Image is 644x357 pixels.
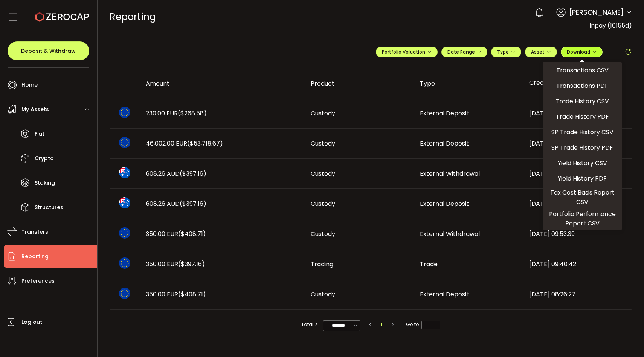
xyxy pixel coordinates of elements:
[556,81,608,90] span: Transactions PDF
[119,227,130,239] img: eur_portfolio.svg
[119,288,130,299] img: eur_portfolio.svg
[420,199,469,208] span: External Deposit
[554,276,644,357] iframe: Chat Widget
[406,320,440,329] span: Go to
[414,79,523,88] div: Type
[21,104,49,115] span: My Assets
[301,320,317,329] span: Total 7
[311,290,335,299] span: Custody
[555,97,609,106] span: Trade History CSV
[546,209,619,228] span: Portfolio Performance Report CSV
[178,230,206,238] span: ($408.71)
[35,129,44,139] span: Fiat
[311,260,333,268] span: Trading
[35,153,54,164] span: Crypto
[567,49,597,55] span: Download
[140,79,305,88] div: Amount
[556,112,609,121] span: Trade History PDF
[561,47,603,57] button: Download
[569,7,624,17] span: [PERSON_NAME]
[21,227,48,237] span: Transfers
[523,169,632,178] div: [DATE] 10:01:38
[146,230,206,238] span: 350.00 EUR
[187,139,223,148] span: ($53,718.67)
[523,290,632,299] div: [DATE] 08:26:27
[420,139,469,148] span: External Deposit
[523,77,632,90] div: Created At
[311,169,335,178] span: Custody
[589,21,632,30] span: Inpay (16155d)
[420,230,480,238] span: External Withdrawal
[546,188,619,207] span: Tax Cost Basis Report CSV
[21,276,55,287] span: Preferences
[21,80,38,90] span: Home
[21,251,49,262] span: Reporting
[523,260,632,268] div: [DATE] 09:40:42
[420,109,469,118] span: External Deposit
[491,47,521,57] button: Type
[146,139,223,148] span: 46,002.00 EUR
[376,47,438,57] button: Portfolio Valuation
[180,169,206,178] span: ($397.16)
[146,169,206,178] span: 608.26 AUD
[523,109,632,118] div: [DATE] 09:13:31
[377,320,386,329] li: 1
[523,139,632,148] div: [DATE] 08:55:42
[119,107,130,118] img: eur_portfolio.svg
[447,49,481,55] span: Date Range
[178,260,205,268] span: ($397.16)
[558,158,607,168] span: Yield History CSV
[420,290,469,299] span: External Deposit
[305,79,414,88] div: Product
[178,109,207,118] span: ($268.58)
[21,317,42,328] span: Log out
[178,290,206,299] span: ($408.71)
[441,47,487,57] button: Date Range
[420,169,480,178] span: External Withdrawal
[146,109,207,118] span: 230.00 EUR
[558,174,607,183] span: Yield History PDF
[180,199,206,208] span: ($397.16)
[497,49,515,55] span: Type
[382,49,432,55] span: Portfolio Valuation
[311,230,335,238] span: Custody
[119,167,130,178] img: aud_portfolio.svg
[146,199,206,208] span: 608.26 AUD
[551,127,613,137] span: SP Trade History CSV
[311,109,335,118] span: Custody
[35,202,63,213] span: Structures
[8,41,89,60] button: Deposit & Withdraw
[21,48,76,54] span: Deposit & Withdraw
[523,230,632,238] div: [DATE] 09:53:39
[119,257,130,269] img: eur_portfolio.svg
[420,260,438,268] span: Trade
[311,139,335,148] span: Custody
[119,137,130,148] img: eur_portfolio.svg
[35,178,55,188] span: Staking
[146,290,206,299] span: 350.00 EUR
[110,10,156,23] span: Reporting
[311,199,335,208] span: Custody
[556,66,609,75] span: Transactions CSV
[531,49,545,55] span: Asset
[551,143,613,152] span: SP Trade History PDF
[525,47,557,57] button: Asset
[146,260,205,268] span: 350.00 EUR
[119,197,130,208] img: aud_portfolio.svg
[523,199,632,208] div: [DATE] 10:01:37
